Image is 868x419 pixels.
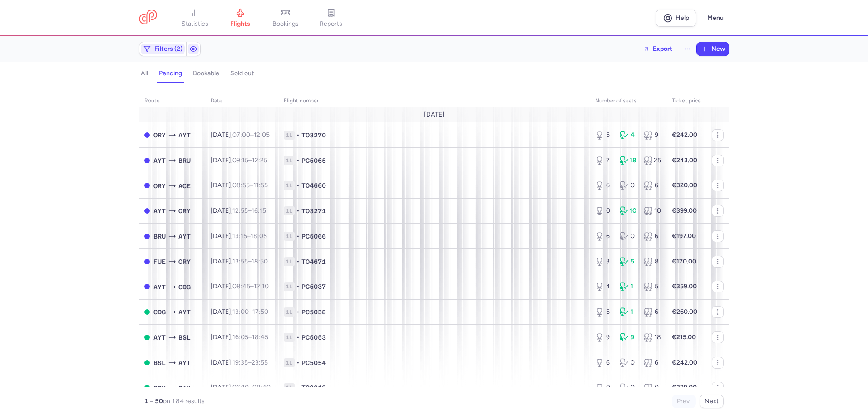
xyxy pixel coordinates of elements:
div: 5 [595,307,612,317]
button: Next [700,395,724,408]
time: 08:45 [232,283,250,290]
span: • [296,181,300,190]
span: • [296,232,300,241]
time: 17:50 [252,308,268,316]
span: [DATE], [211,308,268,316]
span: TO3010 [301,383,326,392]
span: [DATE], [211,359,268,366]
span: ACE [178,181,191,191]
div: 6 [644,358,661,367]
span: PC5065 [301,156,326,165]
span: BRU [153,231,166,241]
span: [DATE], [211,232,267,240]
span: • [296,333,300,342]
span: – [232,333,268,341]
span: • [296,358,300,367]
span: 1L [284,282,295,291]
span: Help [676,15,689,21]
time: 16:05 [232,333,248,341]
span: [DATE], [211,333,268,341]
span: AYT [153,206,166,216]
h4: bookable [193,69,219,78]
span: TO4671 [301,257,326,266]
span: flights [230,20,250,28]
div: 6 [644,307,661,317]
time: 19:35 [232,359,248,366]
span: • [296,282,300,291]
span: – [232,232,267,240]
span: 1L [284,131,295,140]
span: [DATE], [211,384,271,391]
span: on 184 results [163,397,205,405]
div: 6 [595,181,612,190]
div: 3 [595,257,612,266]
span: • [296,307,300,317]
strong: €359.00 [672,283,697,290]
time: 06:10 [232,384,249,391]
a: bookings [263,8,308,28]
span: – [232,308,268,316]
a: flights [217,8,263,28]
div: 5 [620,257,637,266]
time: 13:15 [232,232,247,240]
div: 8 [644,257,661,266]
span: PC5037 [301,282,326,291]
span: TO4660 [301,181,326,190]
a: CitizenPlane red outlined logo [139,10,157,26]
span: Filters (2) [154,45,182,53]
div: 0 [620,358,637,367]
time: 11:55 [253,181,268,189]
span: reports [320,20,342,28]
div: 10 [644,206,661,215]
time: 09:15 [232,156,248,164]
strong: €197.00 [672,232,696,240]
div: 0 [620,383,637,392]
span: 1L [284,257,295,266]
span: New [711,45,725,53]
h4: pending [159,69,182,78]
div: 9 [620,333,637,342]
strong: €260.00 [672,308,697,316]
div: 0 [644,383,661,392]
time: 12:10 [254,283,269,290]
div: 4 [595,282,612,291]
span: CDG [178,282,191,292]
span: – [232,359,268,366]
th: Flight number [278,94,590,108]
span: AYT [153,332,166,342]
div: 4 [620,131,637,140]
span: [DATE], [211,207,266,214]
span: – [232,283,269,290]
time: 18:50 [252,258,268,265]
span: • [296,156,300,165]
div: 6 [595,232,612,241]
th: number of seats [590,94,666,108]
span: TO3270 [301,131,326,140]
div: 1 [620,307,637,317]
time: 16:15 [252,207,266,214]
span: • [296,383,300,392]
span: ORY [178,206,191,216]
a: statistics [172,8,217,28]
span: PC5038 [301,307,326,317]
span: ORY [153,181,166,191]
th: Ticket price [666,94,706,108]
div: 9 [595,333,612,342]
strong: €215.00 [672,333,696,341]
div: 6 [595,358,612,367]
span: 1L [284,181,295,190]
button: Menu [702,10,729,27]
div: 9 [644,131,661,140]
span: AYT [178,130,191,140]
strong: €320.00 [672,181,697,189]
div: 5 [595,131,612,140]
time: 12:25 [252,156,267,164]
span: PC5053 [301,333,326,342]
span: PC5066 [301,232,326,241]
span: 1L [284,307,295,317]
div: 10 [620,206,637,215]
th: route [139,94,205,108]
span: PC5054 [301,358,326,367]
span: ORY [153,383,166,393]
div: 25 [644,156,661,165]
